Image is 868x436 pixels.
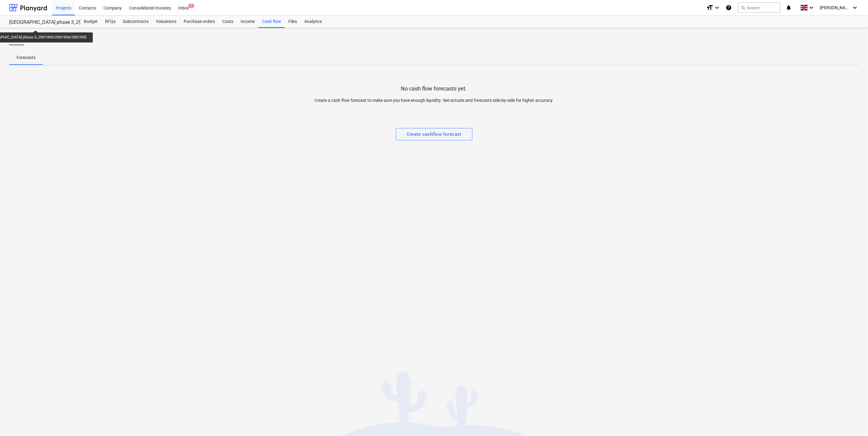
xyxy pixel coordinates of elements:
i: notifications [786,4,792,11]
i: format_size [706,4,713,11]
div: [GEOGRAPHIC_DATA] phase 3_2901993/2901994/2901995 [9,19,73,26]
a: Purchase orders [180,16,219,28]
i: keyboard_arrow_down [808,4,815,11]
p: No cash flow forecasts yet. [401,85,467,92]
div: Create cashflow forecast [407,130,461,138]
a: Valuations [152,16,180,28]
p: Create a cash flow forecast to make sure you have enough liquidity. See actuals and forecasts sid... [222,97,647,104]
a: Costs [219,16,237,28]
i: keyboard_arrow_down [851,4,859,11]
a: Analytics [301,16,325,28]
span: Cash flow forecasting [9,35,56,43]
a: Budget [80,16,101,28]
button: Create cashflow forecast [396,128,472,140]
a: Files [285,16,301,28]
a: RFQs [101,16,119,28]
p: Forecasts [17,54,36,61]
span: search [741,5,746,10]
i: keyboard_arrow_down [713,4,721,11]
i: Knowledge base [726,4,732,11]
button: Search [738,2,781,13]
span: 1 [188,4,194,8]
iframe: Chat Widget [837,407,868,436]
a: Cash flow [258,16,285,28]
a: Subcontracts [119,16,152,28]
a: Income [237,16,258,28]
span: [PERSON_NAME] [820,5,851,10]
